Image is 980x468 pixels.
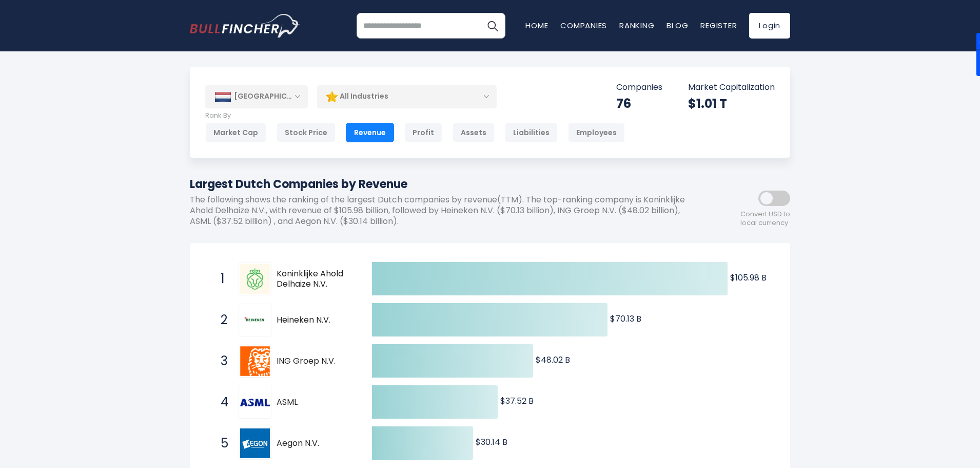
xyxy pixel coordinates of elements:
[500,395,534,407] text: $37.52 B
[277,438,354,449] span: Aegon N.V.
[616,96,662,111] div: 76
[667,20,688,31] a: Blog
[346,123,394,142] div: Revenue
[317,85,497,108] div: All Industries
[610,313,641,325] text: $70.13 B
[404,123,442,142] div: Profit
[688,96,775,111] div: $1.01 T
[190,14,300,38] a: Go to homepage
[215,270,226,288] span: 1
[560,20,607,31] a: Companies
[453,123,495,142] div: Assets
[190,14,300,38] img: bullfincher logo
[277,269,354,290] span: Koninklijke Ahold Delhaize N.V.
[740,210,790,228] span: Convert USD to local currency
[205,111,625,120] p: Rank By
[536,354,570,366] text: $48.02 B
[277,356,354,367] span: ING Groep N.V.
[619,20,654,31] a: Ranking
[749,13,790,39] a: Login
[205,123,266,142] div: Market Cap
[476,436,507,448] text: $30.14 B
[277,397,354,408] span: ASML
[215,394,226,411] span: 4
[480,13,505,39] button: Search
[215,352,226,370] span: 3
[616,82,662,93] p: Companies
[190,195,698,227] p: The following shows the ranking of the largest Dutch companies by revenue(TTM). The top-ranking c...
[688,82,775,93] p: Market Capitalization
[277,123,336,142] div: Stock Price
[277,315,354,326] span: Heineken N.V.
[240,310,270,331] img: Heineken N.V.
[240,428,270,458] img: Aegon N.V.
[215,311,226,329] span: 2
[525,20,548,31] a: Home
[730,272,767,284] text: $105.98 B
[240,264,270,294] img: Koninklijke Ahold Delhaize N.V.
[190,176,698,193] h1: Largest Dutch Companies by Revenue
[240,346,270,376] img: ING Groep N.V.
[215,435,226,452] span: 5
[700,20,737,31] a: Register
[240,399,270,407] img: ASML
[205,85,308,108] div: [GEOGRAPHIC_DATA]
[505,123,558,142] div: Liabilities
[568,123,625,142] div: Employees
